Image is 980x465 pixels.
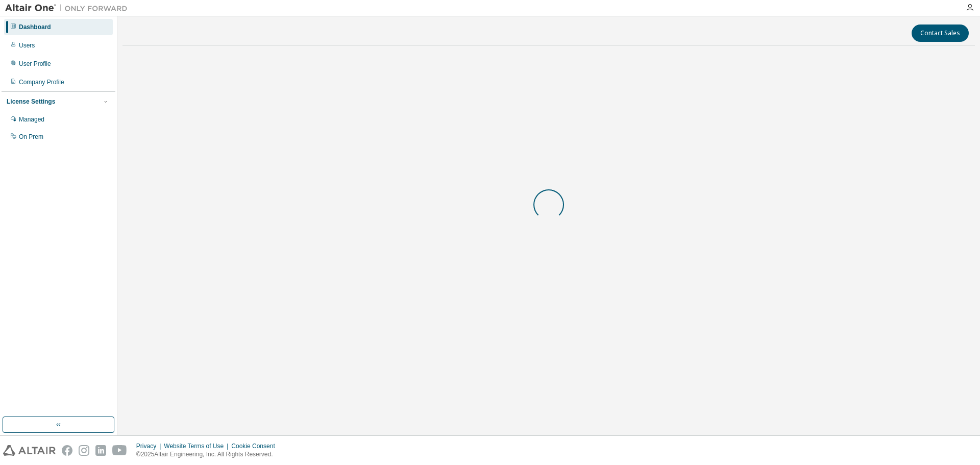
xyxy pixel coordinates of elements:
div: Privacy [136,442,164,450]
img: altair_logo.svg [3,445,56,456]
div: Company Profile [19,78,64,86]
img: instagram.svg [79,445,89,456]
img: youtube.svg [112,445,127,456]
div: Managed [19,115,44,124]
div: Dashboard [19,23,51,31]
img: Altair One [5,3,133,13]
img: linkedin.svg [95,445,106,456]
p: © 2025 Altair Engineering, Inc. All Rights Reserved. [136,450,281,459]
div: Cookie Consent [231,442,281,450]
div: User Profile [19,60,51,68]
div: Website Terms of Use [164,442,231,450]
div: Users [19,41,35,50]
div: License Settings [7,97,55,106]
img: facebook.svg [62,445,72,456]
button: Contact Sales [912,25,969,42]
div: On Prem [19,133,43,141]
